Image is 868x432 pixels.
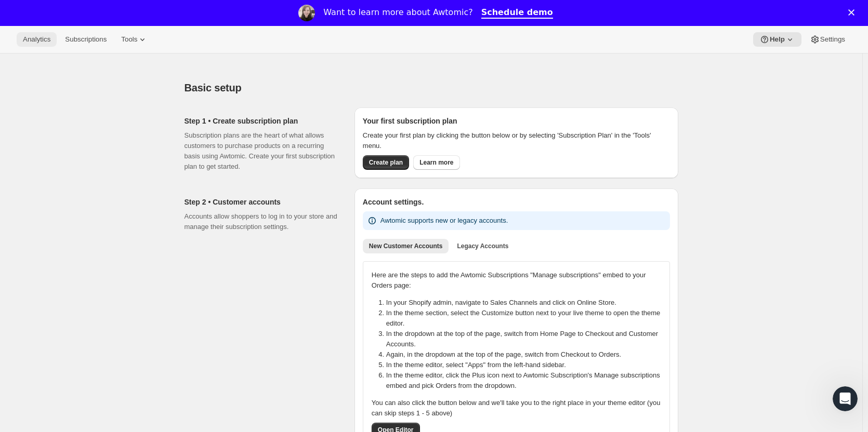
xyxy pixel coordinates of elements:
li: In the dropdown at the top of the page, switch from Home Page to Checkout and Customer Accounts. [386,329,667,349]
a: Learn more [413,155,459,170]
span: Create plan [369,158,403,167]
span: Learn more [419,158,453,167]
p: Create your first plan by clicking the button below or by selecting 'Subscription Plan' in the 'T... [363,130,670,151]
button: New Customer Accounts [363,239,449,253]
span: New Customer Accounts [369,242,443,250]
span: Tools [121,35,137,44]
button: Legacy Accounts [451,239,515,253]
li: In your Shopify admin, navigate to Sales Channels and click on Online Store. [386,298,667,308]
li: In the theme editor, click the Plus icon next to Awtomic Subscription's Manage subscriptions embe... [386,370,667,391]
p: Subscription plans are the heart of what allows customers to purchase products on a recurring bas... [185,130,338,172]
div: Want to learn more about Awtomic? [323,7,472,18]
button: Settings [804,32,851,47]
span: Settings [820,35,845,44]
p: Here are the steps to add the Awtomic Subscriptions "Manage subscriptions" embed to your Orders p... [372,270,661,291]
h2: Step 2 • Customer accounts [185,197,338,207]
button: Subscriptions [59,32,113,47]
p: Accounts allow shoppers to log in to your store and manage their subscription settings. [185,211,338,232]
span: Legacy Accounts [457,242,508,250]
h2: Step 1 • Create subscription plan [185,116,338,126]
span: Help [770,35,785,44]
h2: Account settings. [363,197,670,207]
button: Tools [115,32,154,47]
span: Analytics [23,35,50,44]
button: Analytics [17,32,57,47]
p: You can also click the button below and we'll take you to the right place in your theme editor (y... [372,398,661,419]
button: Help [753,32,801,47]
span: Basic setup [185,82,242,93]
button: Create plan [363,155,409,170]
div: Close [848,9,859,16]
li: Again, in the dropdown at the top of the page, switch from Checkout to Orders. [386,349,667,360]
h2: Your first subscription plan [363,116,670,126]
p: Awtomic supports new or legacy accounts. [380,215,508,226]
img: Profile image for Emily [298,5,315,21]
iframe: Intercom live chat [833,386,858,411]
span: Subscriptions [65,35,107,44]
a: Schedule demo [481,7,553,19]
li: In the theme editor, select "Apps" from the left-hand sidebar. [386,360,667,370]
li: In the theme section, select the Customize button next to your live theme to open the theme editor. [386,308,667,329]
